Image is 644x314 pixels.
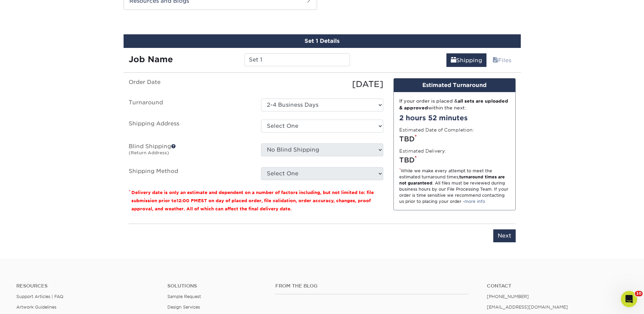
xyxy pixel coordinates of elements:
span: files [493,57,498,64]
input: Enter a job name [244,53,350,66]
h4: Solutions [167,283,265,289]
a: [EMAIL_ADDRESS][DOMAIN_NAME] [487,304,568,310]
label: Shipping Method [124,167,256,180]
a: Sample Request [167,294,201,299]
a: Design Services [167,304,200,310]
small: (Return Address) [129,150,169,155]
a: [PHONE_NUMBER] [487,294,529,299]
a: Contact [487,283,628,289]
div: While we make every attempt to meet the estimated turnaround times; . All files must be reviewed ... [399,168,510,205]
label: Estimated Delivery: [399,147,446,154]
label: Shipping Address [124,120,256,135]
div: TBD [399,134,510,144]
input: Next [493,229,516,242]
label: Turnaround [124,99,256,111]
iframe: Google Customer Reviews [2,293,58,312]
div: TBD [399,155,510,165]
span: shipping [451,57,456,64]
div: 2 hours 52 minutes [399,113,510,123]
a: more info [464,199,485,204]
div: If your order is placed & within the next: [399,98,510,111]
span: 12:00 PM [177,198,198,203]
div: Estimated Turnaround [394,78,515,92]
a: Shipping [446,53,486,67]
strong: turnaround times are not guaranteed [399,174,505,186]
h4: Resources [16,283,157,289]
div: [DATE] [256,78,388,90]
small: Delivery date is only an estimate and dependent on a number of factors including, but not limited... [131,190,374,211]
a: Files [488,53,516,67]
label: Estimated Date of Completion: [399,126,474,133]
h4: From the Blog [275,283,468,289]
iframe: Intercom live chat [621,291,637,307]
div: Set 1 Details [124,34,521,48]
label: Order Date [124,78,256,90]
strong: Job Name [129,54,173,64]
span: 10 [635,291,643,296]
label: Blind Shipping [124,143,256,159]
